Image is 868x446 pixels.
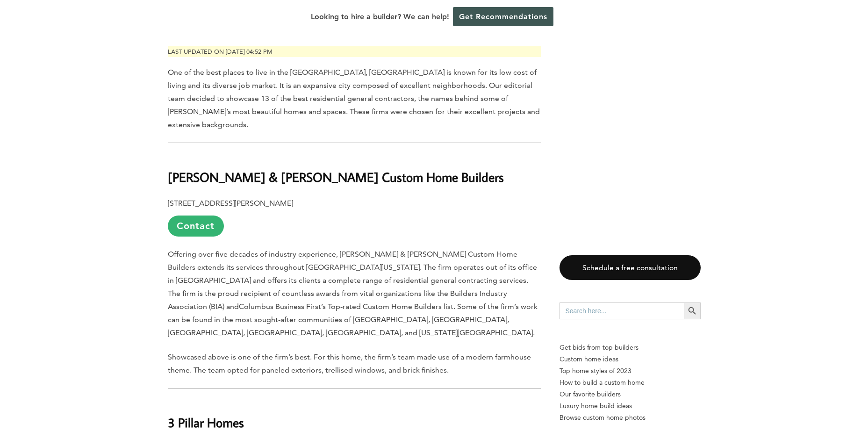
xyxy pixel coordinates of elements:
a: Our favorite builders [560,388,701,400]
span: Columbus Business First [239,302,321,311]
span: One of the best places to live in the [GEOGRAPHIC_DATA], [GEOGRAPHIC_DATA] is known for its low c... [168,68,540,129]
svg: Search [687,306,697,316]
a: Custom home ideas [560,353,701,365]
a: Browse custom home photos [560,412,701,424]
p: Last updated on [DATE] 04:52 pm [168,46,541,57]
a: How to build a custom home [560,377,701,388]
a: Get Recommendations [453,7,553,26]
a: Contact [168,216,224,237]
a: Top home styles of 2023 [560,365,701,377]
b: [STREET_ADDRESS][PERSON_NAME] [168,199,293,208]
span: Showcased above is one of the firm’s best. For this home, the firm’s team made use of a modern fa... [168,352,531,374]
p: Get bids from top builders [560,342,701,353]
a: Schedule a free consultation [560,255,701,280]
input: Search here... [560,302,684,319]
span: ’s Top-rated Custom Home Builders list. Some of the firm’s work can be found in the most sought-a... [168,302,538,337]
b: [PERSON_NAME] & [PERSON_NAME] Custom Home Builders [168,169,504,185]
b: 3 Pillar Homes [168,414,244,431]
a: Luxury home build ideas [560,400,701,412]
span: Offering over five decades of industry experience, [PERSON_NAME] & [PERSON_NAME] Custom Home Buil... [168,250,537,311]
